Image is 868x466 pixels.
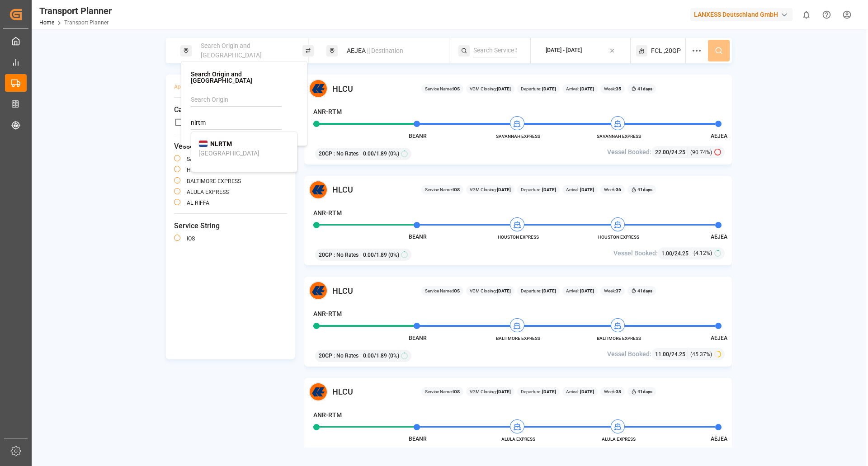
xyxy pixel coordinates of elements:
span: AEJEA [711,133,727,139]
span: VGM Closing: [470,388,511,395]
span: (45.37%) [690,350,712,358]
b: [DATE] [497,288,511,293]
span: BEANR [409,133,427,139]
b: 35 [616,86,621,91]
label: SAVANNAH EXPRESS [187,156,241,162]
b: [DATE] [497,86,511,91]
input: Search POL [191,116,282,130]
b: IOS [453,389,460,394]
span: Service Name: [425,186,460,193]
h4: ANR-RTM [313,208,342,218]
span: : No Rates [334,150,359,158]
div: / [655,349,688,359]
img: Carrier [309,382,328,401]
span: 0.00 / 1.89 [363,150,387,158]
label: IOS [187,236,195,241]
span: HLCU [332,83,353,95]
div: Transport Planner [39,4,112,18]
h4: ANR-RTM [313,309,342,319]
span: Vessel Name [174,141,287,152]
button: show 0 new notifications [796,5,816,25]
input: Search Origin [191,93,282,107]
span: (0%) [388,150,399,158]
span: Search Origin and [GEOGRAPHIC_DATA] [201,42,262,59]
span: HLCU [332,285,353,297]
span: Departure: [521,287,556,294]
b: [DATE] [541,187,556,192]
b: [DATE] [497,389,511,394]
h4: ANR-RTM [313,107,342,117]
span: ALULA EXPRESS [493,436,543,442]
span: HOUSTON EXPRESS [594,234,644,240]
span: FCL [651,46,662,56]
span: AEJEA [711,436,727,442]
label: BALTIMORE EXPRESS [187,179,241,184]
b: [DATE] [541,389,556,394]
span: HLCU [332,184,353,196]
img: Carrier [309,180,328,199]
b: [DATE] [541,288,556,293]
span: ,20GP [664,46,681,56]
span: (4.12%) [693,249,712,257]
span: Service Name: [425,287,460,294]
div: AEJEA [341,42,439,59]
span: VGM Closing: [470,85,511,92]
span: : No Rates [334,251,359,259]
span: 24.25 [671,351,685,358]
span: Arrival: [566,85,594,92]
span: SAVANNAH EXPRESS [493,133,543,140]
div: [GEOGRAPHIC_DATA] [198,149,259,158]
span: Arrival: [566,186,594,193]
span: Week: [604,85,621,92]
a: Home [39,19,54,26]
span: Carrier SCAC [174,104,287,115]
span: HLCU [332,386,353,398]
b: NLRTM [210,140,232,147]
span: VGM Closing: [470,287,511,294]
input: Search Service String [473,44,517,57]
b: [DATE] [579,86,594,91]
b: 38 [616,389,621,394]
span: 11.00 [655,351,669,358]
span: 20GP [319,150,332,158]
span: 0.00 / 1.89 [363,251,387,259]
b: [DATE] [579,288,594,293]
img: Carrier [309,281,328,300]
span: Week: [604,287,621,294]
span: (0%) [388,251,399,259]
b: 36 [616,187,621,192]
span: SAVANNAH EXPRESS [594,133,644,140]
span: Week: [604,186,621,193]
span: BEANR [409,436,427,442]
h4: ANR-RTM [313,410,342,420]
span: ALULA EXPRESS [594,436,644,442]
div: LANXESS Deutschland GmbH [690,8,793,21]
b: [DATE] [579,389,594,394]
span: 22.00 [655,149,669,155]
span: (0%) [388,352,399,360]
button: [DATE] - [DATE] [536,42,625,60]
div: [DATE] - [DATE] [546,47,582,55]
span: BEANR [409,335,427,341]
b: 41 days [637,389,652,394]
b: IOS [453,86,460,91]
label: HOUSTON EXPRESS [187,167,237,173]
b: [DATE] [579,187,594,192]
b: IOS [453,187,460,192]
img: country [198,140,208,147]
span: Departure: [521,186,556,193]
span: Arrival: [566,388,594,395]
span: BALTIMORE EXPRESS [594,335,644,342]
img: Carrier [309,79,328,98]
span: AEJEA [711,234,727,240]
button: Help Center [816,5,837,25]
span: 20GP [319,352,332,360]
span: Vessel Booked: [607,349,651,359]
h4: Search Origin and [GEOGRAPHIC_DATA] [191,71,297,84]
span: VGM Closing: [470,186,511,193]
div: / [655,147,688,157]
span: (90.74%) [690,148,712,156]
span: 20GP [319,251,332,259]
span: Departure: [521,85,556,92]
b: 41 days [637,288,652,293]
